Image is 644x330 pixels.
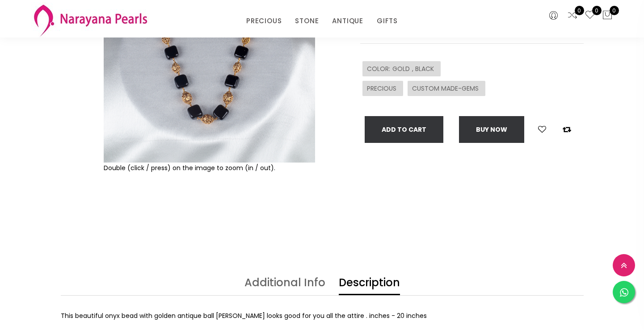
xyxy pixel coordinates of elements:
[602,10,613,21] button: 0
[377,14,398,28] a: GIFTS
[332,14,363,28] a: ANTIQUE
[459,116,524,143] button: Buy now
[567,10,578,21] a: 0
[246,14,282,28] a: PRECIOUS
[412,64,436,73] span: , BLACK
[592,6,602,15] span: 0
[367,84,399,93] span: PRECIOUS
[244,277,325,295] a: Additional Info
[339,277,400,295] a: Description
[61,310,584,321] div: This beautiful onyx bead with golden antique ball [PERSON_NAME] looks good for you all the attire...
[610,6,619,15] span: 0
[412,84,481,93] span: CUSTOM MADE-GEMS
[585,10,595,21] a: 0
[575,6,584,15] span: 0
[295,14,319,28] a: STONE
[365,116,443,143] button: Add To Cart
[535,124,549,135] button: Add to wishlist
[104,163,315,173] div: Double (click / press) on the image to zoom (in / out).
[560,124,574,135] button: Add to compare
[367,64,392,73] span: COLOR :
[392,64,412,73] span: GOLD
